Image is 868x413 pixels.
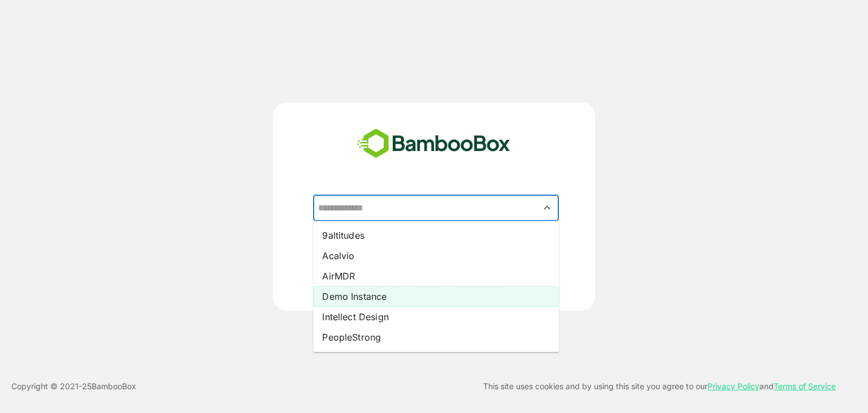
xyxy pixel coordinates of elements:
[313,266,559,286] li: AirMDR
[11,380,136,393] p: Copyright © 2021- 25 BambooBox
[313,225,559,246] li: 9altitudes
[774,381,836,391] a: Terms of Service
[313,307,559,327] li: Intellect Design
[483,380,836,393] p: This site uses cookies and by using this site you agree to our and
[313,327,559,347] li: PeopleStrong
[708,381,759,391] a: Privacy Policy
[351,125,517,162] img: bamboobox
[313,246,559,266] li: Acalvio
[313,286,559,307] li: Demo Instance
[540,200,555,216] button: Close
